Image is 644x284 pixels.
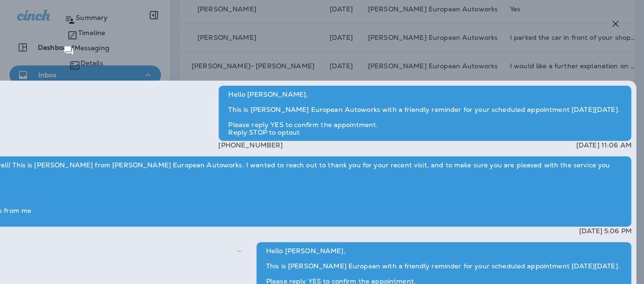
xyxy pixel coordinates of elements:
[237,246,242,255] span: Sent
[218,141,283,149] p: [PHONE_NUMBER]
[218,85,632,141] div: Hello [PERSON_NAME], This is [PERSON_NAME] European Autoworks with a friendly reminder for your s...
[80,59,103,67] p: Details
[576,141,632,149] p: [DATE] 11:06 AM
[78,29,105,37] p: Timeline
[74,44,109,52] p: Messaging
[76,14,107,21] p: Summary
[579,227,632,235] p: [DATE] 5:06 PM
